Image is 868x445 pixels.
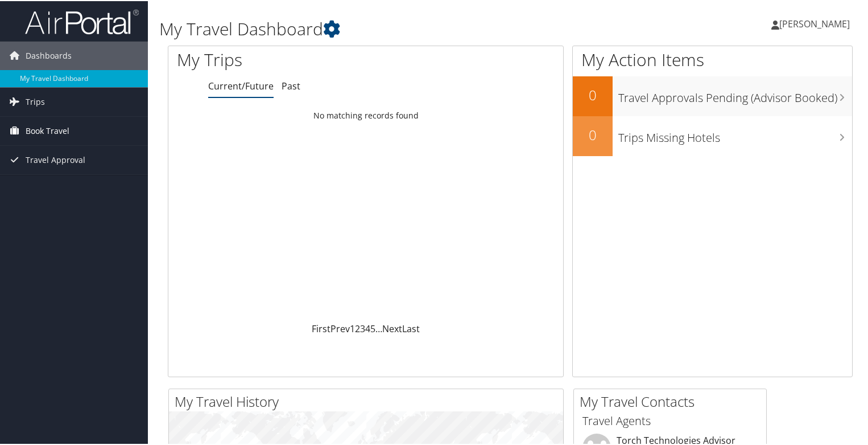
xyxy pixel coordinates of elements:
[26,87,45,115] span: Trips
[582,412,758,428] h3: Travel Agents
[355,321,360,334] a: 2
[365,321,370,334] a: 4
[350,321,355,334] a: 1
[573,75,852,115] a: 0Travel Approvals Pending (Advisor Booked)
[168,104,563,125] td: No matching records found
[175,391,563,410] h2: My Travel History
[370,321,375,334] a: 5
[26,116,69,144] span: Book Travel
[618,83,852,105] h3: Travel Approvals Pending (Advisor Booked)
[360,321,365,334] a: 3
[779,17,850,29] span: [PERSON_NAME]
[771,6,861,40] a: [PERSON_NAME]
[330,321,350,334] a: Prev
[580,391,766,410] h2: My Travel Contacts
[375,321,382,334] span: …
[312,321,330,334] a: First
[159,16,627,40] h1: My Travel Dashboard
[573,84,613,104] h2: 0
[382,321,402,334] a: Next
[573,47,852,71] h1: My Action Items
[208,79,274,91] a: Current/Future
[177,47,390,71] h1: My Trips
[402,321,420,334] a: Last
[26,145,85,173] span: Travel Approval
[282,79,300,91] a: Past
[618,123,852,145] h3: Trips Missing Hotels
[25,7,139,34] img: airportal-logo.png
[26,40,72,69] span: Dashboards
[573,115,852,155] a: 0Trips Missing Hotels
[573,124,613,144] h2: 0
